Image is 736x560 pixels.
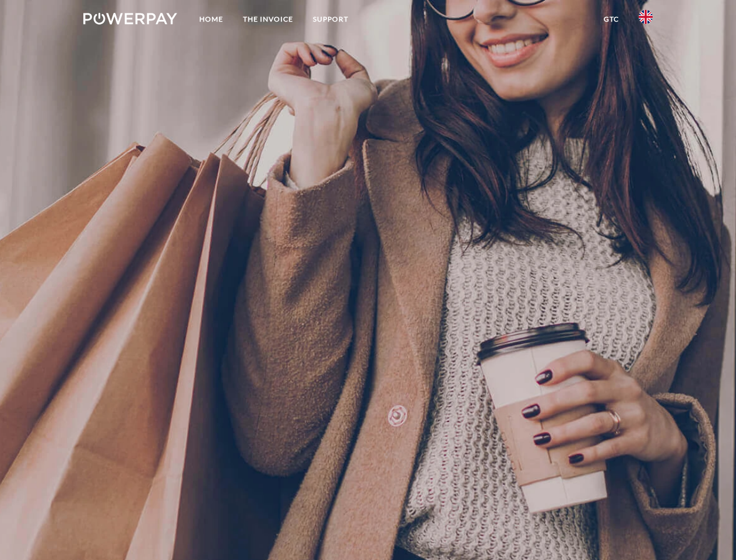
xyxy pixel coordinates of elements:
[639,10,653,24] img: en
[303,9,358,30] a: Support
[189,9,233,30] a: Home
[83,13,177,24] img: logo-powerpay-white.svg
[233,9,303,30] a: THE INVOICE
[594,9,629,30] a: GTC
